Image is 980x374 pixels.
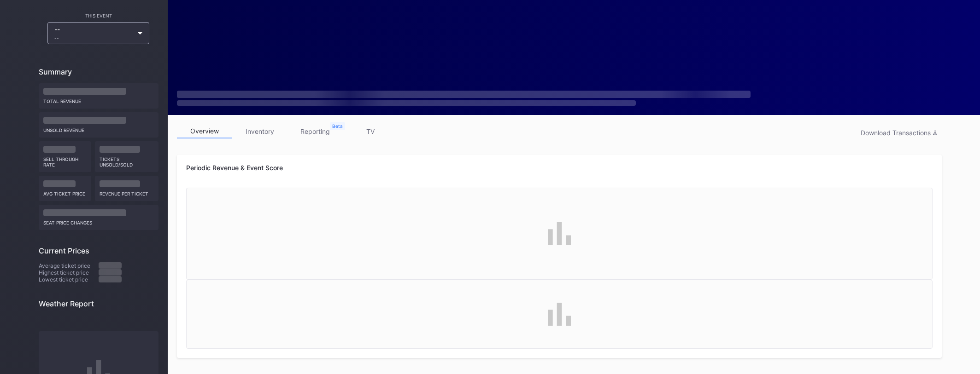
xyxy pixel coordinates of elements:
div: Revenue per ticket [100,187,154,196]
div: -- [54,25,134,41]
div: Total Revenue [43,95,154,104]
div: Download Transactions [861,129,937,137]
div: Periodic Revenue & Event Score [186,164,933,172]
div: Lowest ticket price [39,276,99,283]
a: overview [177,124,232,138]
a: TV [343,124,398,138]
button: Download Transactions [856,127,942,139]
div: Unsold Revenue [43,124,154,133]
div: -- [54,35,134,41]
div: seat price changes [43,216,154,225]
a: reporting [288,124,343,138]
div: Average ticket price [39,262,99,269]
div: Sell Through Rate [43,153,87,167]
div: Avg ticket price [43,187,87,196]
div: Weather Report [39,299,158,308]
div: Tickets Unsold/Sold [100,153,154,167]
a: inventory [232,124,288,138]
div: Highest ticket price [39,269,99,276]
div: Summary [39,67,158,76]
div: Current Prices [39,246,158,255]
div: This Event [39,13,158,18]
